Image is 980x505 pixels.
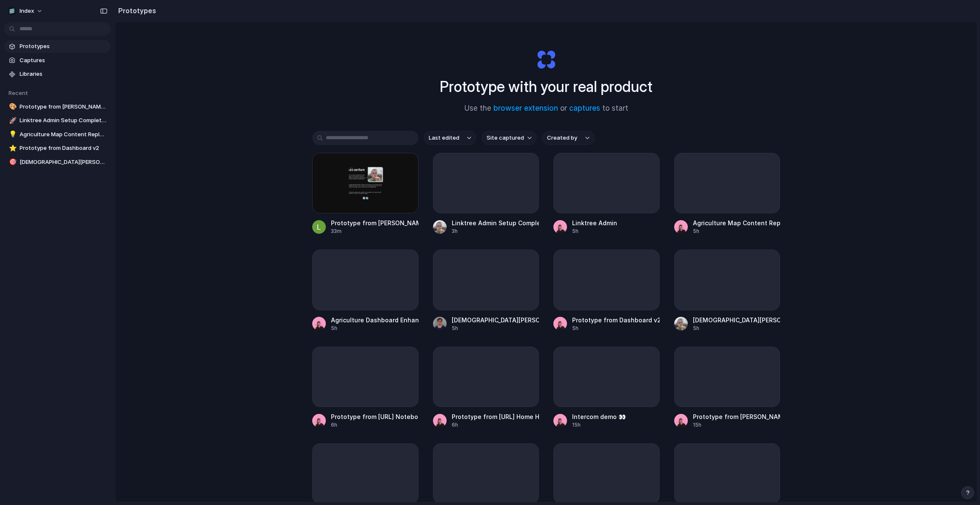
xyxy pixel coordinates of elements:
[553,347,660,429] a: Intercom demo 👀15h
[693,227,781,235] div: 5h
[331,227,419,235] div: 33m
[452,227,539,235] div: 3h
[4,142,111,155] a: ⭐Prototype from Dashboard v2
[542,131,595,145] button: Created by
[693,316,781,324] div: [DEMOGRAPHIC_DATA][PERSON_NAME] Interests - Blue Background
[569,104,600,112] a: captures
[4,40,111,53] a: Prototypes
[674,153,781,235] a: Agriculture Map Content Replacement5h
[572,227,617,235] div: 5h
[452,412,539,421] div: Prototype from [URL] Home Headings
[572,421,626,429] div: 15h
[4,4,47,18] button: Index
[429,134,459,142] span: Last edited
[572,316,660,324] div: Prototype from Dashboard v2
[20,7,34,15] span: Index
[553,250,660,332] a: Prototype from Dashboard v25h
[8,103,16,111] button: 🎨
[20,42,107,51] span: Prototypes
[8,158,16,166] button: 🎯
[452,316,539,324] div: [DEMOGRAPHIC_DATA][PERSON_NAME] Interests - Pink Background
[331,324,419,332] div: 5h
[464,103,628,114] span: Use the or to start
[9,143,15,153] div: ⭐
[693,324,781,332] div: 5h
[9,116,15,126] div: 🚀
[8,116,16,125] button: 🚀
[312,153,419,235] a: Prototype from Leo Denham (duplicate)Prototype from [PERSON_NAME] (duplicate)33m
[481,131,537,145] button: Site captured
[493,104,558,112] a: browser extension
[115,6,156,16] h2: Prototypes
[452,218,539,227] div: Linktree Admin Setup Completion
[20,56,107,65] span: Captures
[8,144,16,152] button: ⭐
[20,116,107,125] span: Linktree Admin Setup Completion
[553,153,660,235] a: Linktree Admin5h
[4,54,111,67] a: Captures
[693,218,781,227] div: Agriculture Map Content Replacement
[572,324,660,332] div: 5h
[693,412,781,421] div: Prototype from [PERSON_NAME] Tech Mietservice
[331,412,419,421] div: Prototype from [URL] Notebook Organization
[9,102,15,112] div: 🎨
[9,129,15,139] div: 💡
[4,128,111,141] a: 💡Agriculture Map Content Replacement
[452,421,539,429] div: 6h
[452,324,539,332] div: 5h
[9,157,15,167] div: 🎯
[4,100,111,113] a: 🎨Prototype from [PERSON_NAME] (duplicate)
[693,421,781,429] div: 15h
[8,130,16,139] button: 💡
[572,412,626,421] div: Intercom demo 👀
[433,250,539,332] a: [DEMOGRAPHIC_DATA][PERSON_NAME] Interests - Pink Background5h
[547,134,577,142] span: Created by
[433,153,539,235] a: Linktree Admin Setup Completion3h
[674,347,781,429] a: Prototype from [PERSON_NAME] Tech Mietservice15h
[20,70,107,78] span: Libraries
[487,134,524,142] span: Site captured
[331,218,419,227] div: Prototype from [PERSON_NAME] (duplicate)
[572,218,617,227] div: Linktree Admin
[4,68,111,80] a: Libraries
[4,114,111,127] a: 🚀Linktree Admin Setup Completion
[20,144,107,152] span: Prototype from Dashboard v2
[312,347,419,429] a: Prototype from [URL] Notebook Organization6h
[9,89,28,96] span: Recent
[312,250,419,332] a: Agriculture Dashboard Enhancements5h
[424,131,476,145] button: Last edited
[4,156,111,169] a: 🎯[DEMOGRAPHIC_DATA][PERSON_NAME] Interests - Blue Background
[20,103,107,111] span: Prototype from [PERSON_NAME] (duplicate)
[20,158,107,166] span: [DEMOGRAPHIC_DATA][PERSON_NAME] Interests - Blue Background
[433,347,539,429] a: Prototype from [URL] Home Headings6h
[331,421,419,429] div: 6h
[331,316,419,324] div: Agriculture Dashboard Enhancements
[20,130,107,139] span: Agriculture Map Content Replacement
[674,250,781,332] a: [DEMOGRAPHIC_DATA][PERSON_NAME] Interests - Blue Background5h
[440,75,652,98] h1: Prototype with your real product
